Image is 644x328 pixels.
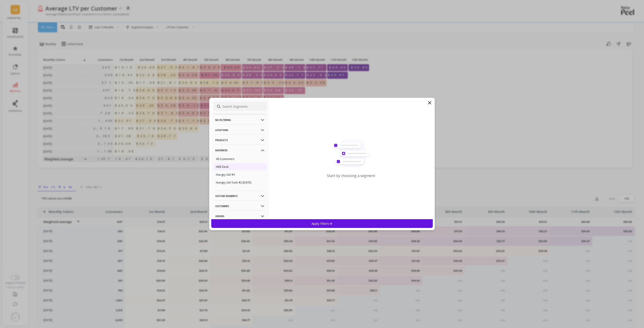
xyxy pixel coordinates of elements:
p: Products [215,134,265,146]
p: Locations [215,124,265,136]
input: Search Segments [213,102,267,111]
p: Customers [215,200,265,212]
p: Start by choosing a segment [327,173,375,178]
p: Orders [215,210,265,222]
p: Custom Segments [215,190,265,202]
p: HEB Deck [216,165,229,169]
p: All Customers [216,157,235,161]
p: Hungry Girl #1 [216,173,235,177]
p: Hungry Girl Solo #2 [DATE] [216,180,251,184]
p: No filtering [215,114,265,126]
p: Apply Filters [311,221,333,226]
p: Audiences [215,144,265,156]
